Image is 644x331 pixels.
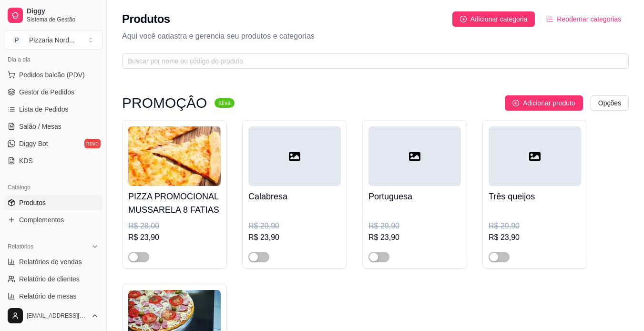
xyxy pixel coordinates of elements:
[4,195,102,210] a: Produtos
[4,271,102,287] a: Relatório de clientes
[4,304,102,327] button: [EMAIL_ADDRESS][DOMAIN_NAME]
[19,198,46,207] span: Produtos
[368,220,461,232] div: R$ 29,90
[489,190,581,203] h4: Três queijos
[19,274,80,284] span: Relatório de clientes
[19,257,82,267] span: Relatórios de vendas
[215,98,234,108] sup: ativa
[470,14,528,24] span: Adicionar categoria
[4,84,102,100] a: Gestor de Pedidos
[489,220,581,232] div: R$ 29,90
[128,220,221,232] div: R$ 28,00
[128,232,221,243] div: R$ 23,90
[128,190,221,217] h4: PIZZA PROMOCIONAL MUSSARELA 8 FATIAS
[546,16,553,22] span: ordered-list
[598,98,621,108] span: Opções
[4,67,102,83] button: Pedidos balcão (PDV)
[4,119,102,134] a: Salão / Mesas
[19,215,64,225] span: Complementos
[4,254,102,269] a: Relatórios de vendas
[27,312,87,320] span: [EMAIL_ADDRESS][DOMAIN_NAME]
[489,232,581,243] div: R$ 23,90
[122,97,207,109] h3: PROMOÇÂO
[8,243,33,250] span: Relatórios
[122,31,629,42] p: Aqui você cadastra e gerencia seu produtos e categorias
[122,11,170,27] h2: Produtos
[523,98,575,108] span: Adicionar produto
[248,220,341,232] div: R$ 29,90
[557,14,621,24] span: Reodernar categorias
[452,11,535,27] button: Adicionar categoria
[512,100,519,106] span: plus-circle
[4,4,102,27] a: DiggySistema de Gestão
[4,31,102,50] button: Select a team
[4,102,102,117] a: Lista de Pedidos
[460,16,467,22] span: plus-circle
[4,153,102,168] a: KDS
[368,232,461,243] div: R$ 23,90
[4,136,102,151] a: Diggy Botnovo
[368,190,461,203] h4: Portuguesa
[505,95,583,111] button: Adicionar produto
[4,289,102,304] a: Relatório de mesas
[248,232,341,243] div: R$ 23,90
[591,95,629,111] button: Opções
[27,7,99,16] span: Diggy
[29,35,75,45] div: Pizzaria Nord ...
[27,16,99,23] span: Sistema de Gestão
[4,212,102,228] a: Complementos
[19,104,69,114] span: Lista de Pedidos
[19,87,74,97] span: Gestor de Pedidos
[248,190,341,203] h4: Calabresa
[19,139,48,148] span: Diggy Bot
[4,52,102,67] div: Dia a dia
[19,70,85,80] span: Pedidos balcão (PDV)
[128,126,221,186] img: product-image
[4,180,102,195] div: Catálogo
[19,122,61,131] span: Salão / Mesas
[12,35,21,45] span: P
[19,156,33,165] span: KDS
[128,56,615,66] input: Buscar por nome ou código do produto
[19,291,77,301] span: Relatório de mesas
[539,11,629,27] button: Reodernar categorias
